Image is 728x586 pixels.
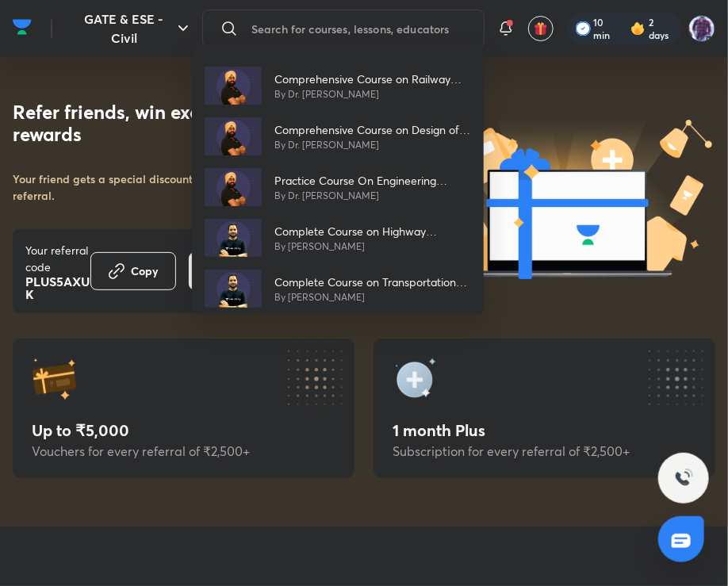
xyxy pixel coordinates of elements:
[192,111,484,162] a: AvatarComprehensive Course on Design of Steel Structures - GATE & ESEBy Dr. [PERSON_NAME]
[192,263,484,314] a: AvatarComplete Course on Transportation EngineeringBy [PERSON_NAME]
[274,223,471,239] p: Complete Course on Highway Engineering
[192,162,484,213] a: AvatarPractice Course On Engineering MechanicsBy Dr. [PERSON_NAME]
[674,469,693,488] img: ttu
[274,189,471,203] p: By Dr. [PERSON_NAME]
[274,71,471,87] p: Comprehensive Course on Railway Engineering
[274,290,471,304] p: By [PERSON_NAME]
[274,121,471,138] p: Comprehensive Course on Design of Steel Structures - GATE & ESE
[205,270,262,308] img: Avatar
[274,172,471,189] p: Practice Course On Engineering Mechanics
[205,168,262,206] img: Avatar
[192,213,484,263] a: AvatarComplete Course on Highway EngineeringBy [PERSON_NAME]
[274,239,471,254] p: By [PERSON_NAME]
[274,138,471,152] p: By Dr. [PERSON_NAME]
[274,87,471,101] p: By Dr. [PERSON_NAME]
[274,274,471,290] p: Complete Course on Transportation Engineering
[205,67,262,105] img: Avatar
[205,219,262,257] img: Avatar
[192,60,484,111] a: AvatarComprehensive Course on Railway EngineeringBy Dr. [PERSON_NAME]
[205,117,262,155] img: Avatar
